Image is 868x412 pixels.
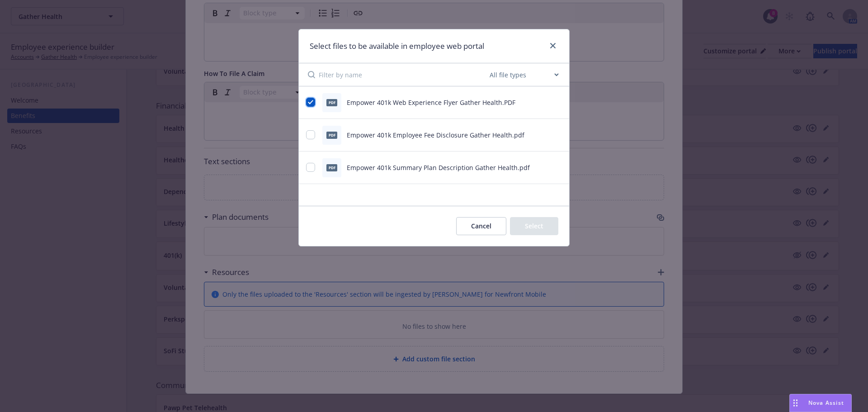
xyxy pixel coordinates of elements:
[319,63,488,86] input: Filter by name
[554,130,562,140] button: preview file
[308,71,315,78] svg: Search
[326,164,337,171] span: pdf
[539,130,547,140] button: download file
[347,163,530,172] span: Empower 401k Summary Plan Description Gather Health.pdf
[347,98,515,107] span: Empower 401k Web Experience Flyer Gather Health.PDF
[554,163,562,172] button: preview file
[790,394,801,412] div: Drag to move
[456,217,506,235] button: Cancel
[326,99,337,106] span: PDF
[789,394,852,412] button: Nova Assist
[808,399,844,407] span: Nova Assist
[539,98,547,107] button: download file
[539,163,547,172] button: download file
[554,98,562,107] button: preview file
[310,40,484,52] h1: Select files to be available in employee web portal
[547,40,558,51] a: close
[326,132,337,138] span: pdf
[347,131,524,139] span: Empower 401k Employee Fee Disclosure Gather Health.pdf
